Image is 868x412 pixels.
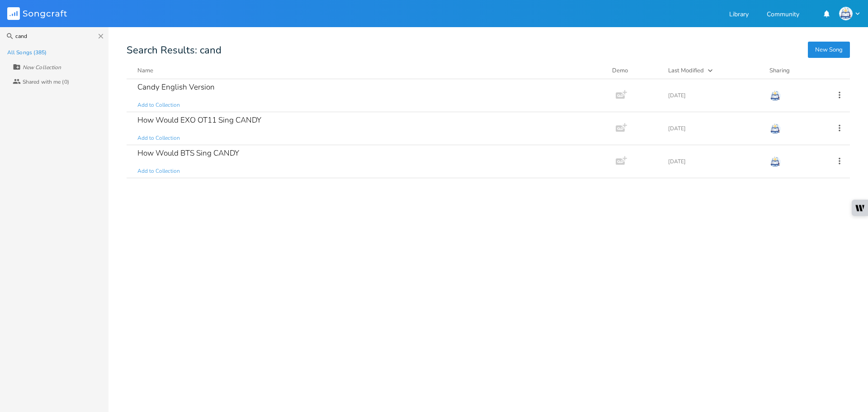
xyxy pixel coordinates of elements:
[127,45,850,55] div: Search Results: cand
[769,90,781,102] img: Sign In
[23,65,61,70] div: New Collection
[668,66,704,75] div: Last Modified
[137,149,239,157] div: How Would BTS Sing CANDY
[769,156,781,168] img: Sign In
[839,7,853,20] img: Sign In
[137,167,180,175] span: Add to Collection
[808,42,850,58] button: New Song
[137,134,180,142] span: Add to Collection
[137,66,601,75] button: Name
[767,11,799,19] a: Community
[137,66,153,75] div: Name
[668,93,759,98] div: [DATE]
[612,66,657,75] div: Demo
[23,79,69,85] div: Shared with me (0)
[769,123,781,135] img: Sign In
[7,50,47,55] div: All Songs (385)
[137,83,215,91] div: Candy English Version
[769,66,824,75] div: Sharing
[729,11,749,19] a: Library
[137,116,261,124] div: How Would EXO OT11 Sing CANDY
[668,159,759,164] div: [DATE]
[668,66,759,75] button: Last Modified
[668,126,759,131] div: [DATE]
[137,101,180,109] span: Add to Collection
